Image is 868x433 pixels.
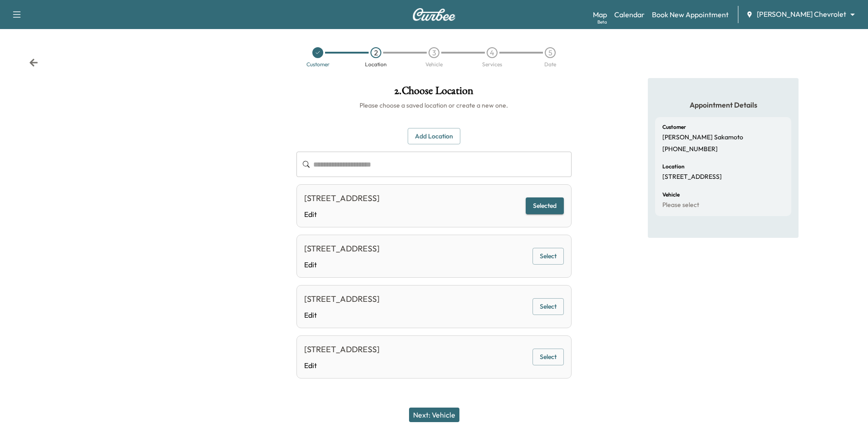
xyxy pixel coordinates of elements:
[757,9,846,20] span: [PERSON_NAME] Chevrolet
[304,209,380,220] a: Edit
[662,133,743,142] p: [PERSON_NAME] Sakamoto
[662,124,686,130] h6: Customer
[662,145,718,153] p: [PHONE_NUMBER]
[482,62,502,67] div: Services
[593,9,607,20] a: MapBeta
[655,100,791,110] h5: Appointment Details
[409,408,459,422] button: Next: Vehicle
[412,8,456,21] img: Curbee Logo
[652,9,729,20] a: Book New Appointment
[425,62,443,67] div: Vehicle
[304,259,380,270] a: Edit
[533,298,564,315] button: Select
[487,47,498,58] div: 4
[304,293,380,305] div: [STREET_ADDRESS]
[304,242,380,255] div: [STREET_ADDRESS]
[533,248,564,265] button: Select
[408,128,460,145] button: Add Location
[304,192,380,205] div: [STREET_ADDRESS]
[296,85,571,101] h1: 2 . Choose Location
[545,47,556,58] div: 5
[29,58,38,67] div: Back
[662,201,699,209] p: Please select
[662,164,685,169] h6: Location
[662,173,722,181] p: [STREET_ADDRESS]
[544,62,556,67] div: Date
[533,349,564,365] button: Select
[370,47,381,58] div: 2
[296,101,571,110] h6: Please choose a saved location or create a new one.
[304,360,380,371] a: Edit
[429,47,439,58] div: 3
[614,9,645,20] a: Calendar
[597,19,607,25] div: Beta
[304,310,380,320] a: Edit
[304,343,380,356] div: [STREET_ADDRESS]
[662,192,680,197] h6: Vehicle
[365,62,387,67] div: Location
[526,197,564,214] button: Selected
[306,62,330,67] div: Customer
